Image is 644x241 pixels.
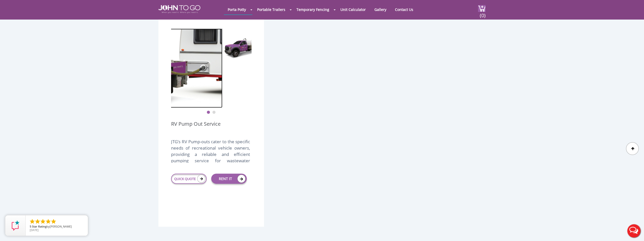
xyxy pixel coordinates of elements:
[224,5,250,14] a: Porta Potty
[30,228,39,232] span: [DATE]
[30,224,31,228] span: 5
[29,218,35,224] li: 
[10,220,21,231] img: Review Rating
[40,218,46,224] li: 
[371,5,390,14] a: Gallery
[171,120,221,135] a: RV Pump Out Service
[624,221,644,241] button: Live Chat
[478,5,486,12] img: cart a
[45,218,51,224] li: 
[293,5,333,14] a: Temporary Fencing
[253,5,289,14] a: Portable Trailers
[171,138,250,163] div: JTG’s RV Pump-outs cater to the specific needs of recreational vehicle owners, providing a reliab...
[51,218,57,224] li: 
[207,111,210,114] button: 1 of 2
[158,5,200,13] img: JOHN to go
[35,218,41,224] li: 
[30,225,84,229] span: by
[212,111,216,114] button: 2 of 2
[391,5,417,14] a: Contact Us
[337,5,370,14] a: Unit Calculator
[171,174,207,184] a: QUICK QUOTE
[50,224,72,228] span: [PERSON_NAME]
[211,174,247,184] a: RENT IT
[480,8,486,19] span: (0)
[32,224,46,228] span: Star Rating
[142,29,222,108] img: rv pump out service truck
[222,29,303,59] img: rv-pumps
